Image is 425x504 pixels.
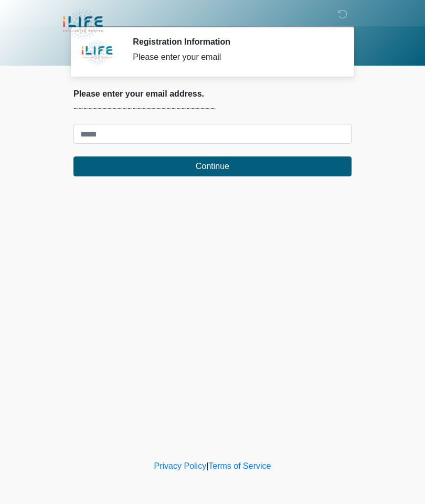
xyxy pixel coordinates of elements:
[208,461,271,470] a: Terms of Service
[154,461,207,470] a: Privacy Policy
[81,37,113,68] img: Agent Avatar
[206,461,208,470] a: |
[63,8,103,41] img: iLIFE Anti-Aging Center Logo
[73,89,352,99] h2: Please enter your email address.
[73,103,352,115] p: ~~~~~~~~~~~~~~~~~~~~~~~~~~~~~
[73,156,352,176] button: Continue
[133,51,336,64] div: Please enter your email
